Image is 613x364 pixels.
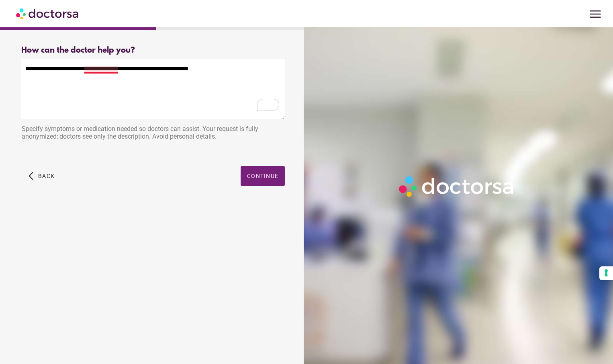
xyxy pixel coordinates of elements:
span: Continue [247,173,278,179]
div: How can the doctor help you? [21,46,285,55]
img: Doctorsa.com [16,4,80,22]
div: Specify symptoms or medication needed so doctors can assist. Your request is fully anonymized; do... [21,121,285,146]
span: Back [38,173,55,179]
span: menu [588,6,603,22]
button: arrow_back_ios Back [25,166,58,186]
button: Your consent preferences for tracking technologies [599,266,613,280]
img: Logo-Doctorsa-trans-White-partial-flat.png [396,173,518,200]
button: Continue [241,166,285,186]
textarea: To enrich screen reader interactions, please activate Accessibility in Grammarly extension settings [21,59,285,119]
